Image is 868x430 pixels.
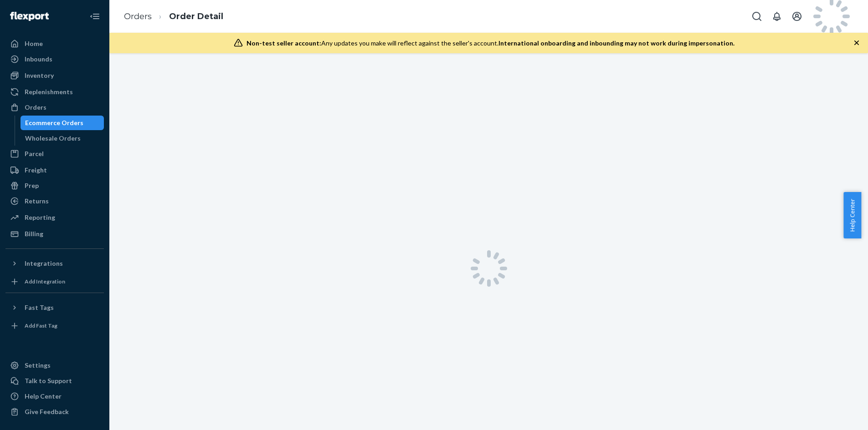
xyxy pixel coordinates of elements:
[25,71,54,80] div: Inventory
[25,392,62,401] div: Help Center
[5,274,104,289] a: Add Integration
[124,11,152,21] a: Orders
[5,100,104,115] a: Orders
[86,7,104,25] button: Close Navigation
[843,192,861,238] button: Help Center
[169,11,223,21] a: Order Detail
[5,178,104,193] a: Prep
[5,210,104,225] a: Reporting
[5,52,104,66] a: Inbounds
[25,39,43,48] div: Home
[25,361,51,370] div: Settings
[768,7,786,25] button: Open notifications
[5,85,104,99] a: Replenishments
[25,181,39,190] div: Prep
[25,197,49,206] div: Returns
[25,134,81,143] div: Wholesale Orders
[25,55,52,64] div: Inbounds
[25,118,83,127] div: Ecommerce Orders
[5,147,104,161] a: Parcel
[5,163,104,177] a: Freight
[5,389,104,404] a: Help Center
[25,166,47,175] div: Freight
[498,39,734,47] span: International onboarding and inbounding may not work during impersonation.
[21,116,104,130] a: Ecommerce Orders
[5,358,104,373] a: Settings
[25,278,65,285] div: Add Integration
[25,229,43,238] div: Billing
[5,374,104,388] button: Talk to Support
[5,256,104,271] button: Integrations
[25,376,72,385] div: Talk to Support
[247,39,734,48] div: Any updates you make will reflect against the seller's account.
[5,227,104,241] a: Billing
[117,3,231,30] ol: breadcrumbs
[788,7,806,25] button: Open account menu
[10,12,49,21] img: Flexport logo
[25,407,69,416] div: Give Feedback
[5,300,104,315] button: Fast Tags
[25,259,63,268] div: Integrations
[247,39,321,47] span: Non-test seller account:
[25,149,44,158] div: Parcel
[5,68,104,83] a: Inventory
[5,319,104,333] a: Add Fast Tag
[25,103,46,112] div: Orders
[25,303,54,312] div: Fast Tags
[5,194,104,208] a: Returns
[25,87,73,96] div: Replenishments
[25,322,57,329] div: Add Fast Tag
[5,36,104,51] a: Home
[748,7,766,25] button: Open Search Box
[25,213,55,222] div: Reporting
[5,405,104,419] button: Give Feedback
[21,131,104,146] a: Wholesale Orders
